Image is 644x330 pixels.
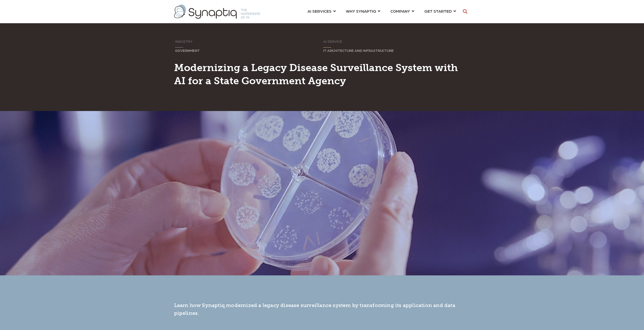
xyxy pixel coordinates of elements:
span: WHY SYNAPTIQ [346,8,376,14]
span: Learn how Synaptiq modernized a legacy disease surveillance system by transforming its applicatio... [174,302,455,316]
span: Modernizing a Legacy Disease Surveillance System with AI for a State Government Agency [174,61,458,87]
span: INDUSTRY [175,39,193,43]
a: COMPANY [390,6,414,16]
span: IT ARCHITECTURE AND INFRASTRUCTURE [323,48,394,52]
a: WHY SYNAPTIQ [346,6,380,16]
nav: menu [302,3,461,21]
span: AI SERVICES [307,8,331,14]
a: GET STARTED [424,6,456,16]
span: GET STARTED [424,8,452,14]
a: AI SERVICES [307,6,336,16]
img: synaptiq logo-2 [174,5,260,19]
span: GOVERNMENT [175,48,200,52]
span: COMPANY [390,8,410,14]
span: AI SERVICE [323,39,342,43]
